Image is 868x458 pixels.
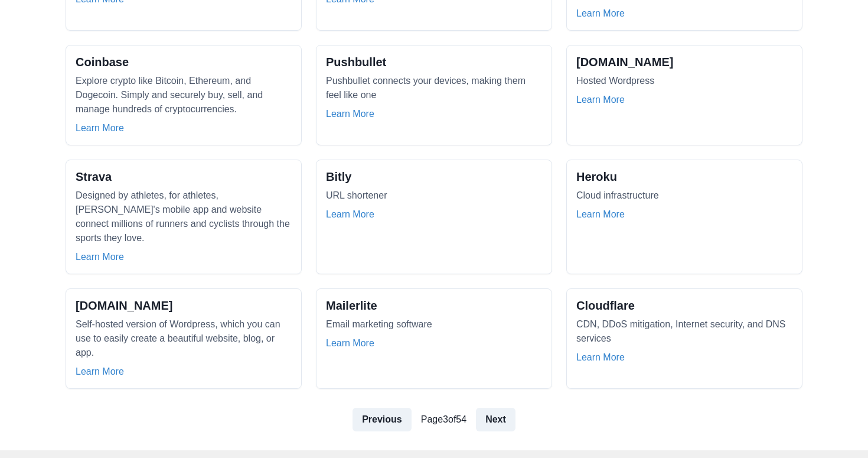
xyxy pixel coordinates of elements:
[353,408,412,431] a: Previous
[326,207,374,222] a: Learn More
[76,74,292,116] p: Explore crypto like Bitcoin, Ethereum, and Dogecoin. Simply and securely buy, sell, and manage hu...
[576,317,792,346] p: CDN, DDoS mitigation, Internet security, and DNS services
[326,107,374,121] a: Learn More
[576,7,625,21] a: Learn More
[576,350,625,365] a: Learn More
[76,55,129,69] h2: Coinbase
[326,189,387,203] p: URL shortener
[326,55,386,69] h2: Pushbullet
[576,207,625,222] a: Learn More
[76,189,292,245] p: Designed by athletes, for athletes, [PERSON_NAME]'s mobile app and website connect millions of ru...
[326,74,542,102] p: Pushbullet connects your devices, making them feel like one
[476,408,515,431] a: Next
[326,336,374,350] a: Learn More
[326,298,377,313] h2: Mailerlite
[326,317,432,332] p: Email marketing software
[76,250,124,264] a: Learn More
[421,412,466,427] p: Page 3 of 54
[576,74,654,88] p: Hosted Wordpress
[576,55,673,69] h2: [DOMAIN_NAME]
[326,170,351,184] h2: Bitly
[576,189,659,203] p: Cloud infrastructure
[576,298,635,313] h2: Cloudflare
[76,365,124,379] a: Learn More
[576,170,617,184] h2: Heroku
[76,298,172,313] h2: [DOMAIN_NAME]
[76,121,124,135] a: Learn More
[76,317,292,360] p: Self-hosted version of Wordpress, which you can use to easily create a beautiful website, blog, o...
[76,170,112,184] h2: Strava
[576,93,625,107] a: Learn More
